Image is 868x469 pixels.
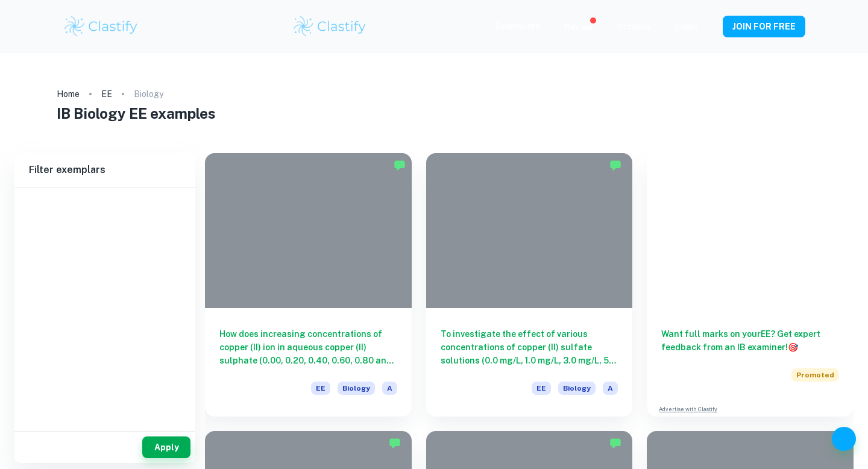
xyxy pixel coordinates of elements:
[382,382,397,395] span: A
[603,382,618,395] span: A
[63,14,139,39] img: Clastify logo
[394,159,406,171] img: Marked
[134,87,163,101] p: Biology
[101,86,112,102] a: EE
[609,159,621,171] img: Marked
[426,153,633,417] a: To investigate the effect of various concentrations of copper (II) sulfate solutions (0.0 mg/L, 1...
[441,327,618,367] h6: To investigate the effect of various concentrations of copper (II) sulfate solutions (0.0 mg/L, 1...
[661,327,839,354] h6: Want full marks on your EE ? Get expert feedback from an IB examiner!
[723,16,805,37] button: JOIN FOR FREE
[496,19,540,33] p: Exemplars
[788,342,798,352] span: 🎯
[647,153,854,396] a: Want full marks on yourEE? Get expert feedback from an IB examiner!Promoted
[57,86,80,102] a: Home
[338,382,375,395] span: Biology
[558,382,596,395] span: Biology
[205,153,412,417] a: How does increasing concentrations of copper (II) ion in aqueous copper (II) sulphate (0.00, 0.20...
[57,102,812,124] h1: IB Biology EE examples
[142,436,190,458] button: Apply
[791,368,839,382] span: Promoted
[219,327,397,367] h6: How does increasing concentrations of copper (II) ion in aqueous copper (II) sulphate (0.00, 0.20...
[617,22,651,31] a: Schools
[832,427,856,451] button: Help and Feedback
[659,405,717,414] a: Advertise with Clastify
[389,437,401,449] img: Marked
[675,22,699,31] a: Login
[564,20,593,34] p: Review
[532,382,551,395] span: EE
[292,14,368,39] img: Clastify logo
[609,437,621,449] img: Marked
[311,382,330,395] span: EE
[14,153,195,187] h6: Filter exemplars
